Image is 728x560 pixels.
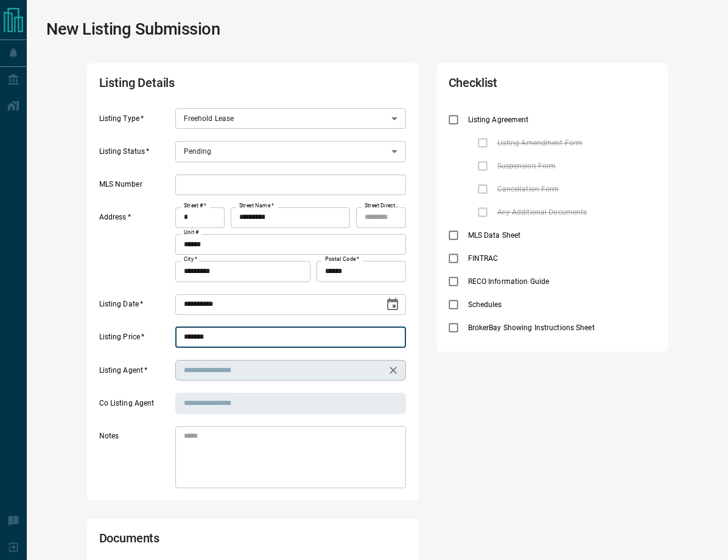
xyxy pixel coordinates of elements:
label: Notes [99,431,172,488]
label: Unit # [184,229,199,237]
h2: Documents [99,531,283,551]
h2: Listing Details [99,75,283,96]
label: Listing Price [99,332,172,348]
label: City [184,255,197,263]
label: Postal Code [325,255,359,263]
label: Co Listing Agent [99,398,172,414]
span: Suspension Form [494,161,559,171]
h2: Checklist [449,75,573,96]
span: Any Additional Documents [494,207,590,218]
label: Listing Agent [99,365,172,381]
label: Street Name [239,202,274,210]
span: RECO Information Guide [465,276,552,287]
button: Choose date, selected date is Oct 15, 2025 [380,292,405,317]
button: Clear [385,362,402,379]
span: MLS Data Sheet [465,230,524,241]
div: Freehold Lease [175,108,406,129]
span: Schedules [465,299,505,310]
label: Street # [184,202,206,210]
label: Listing Status [99,147,172,162]
label: MLS Number [99,179,172,195]
h1: New Listing Submission [46,19,220,39]
label: Listing Type [99,114,172,130]
span: Listing Amendment Form [494,137,586,148]
span: Listing Agreement [465,114,532,125]
div: Pending [175,141,406,162]
label: Address [99,212,172,282]
span: BrokerBay Showing Instructions Sheet [465,322,598,333]
label: Street Direction [365,202,400,210]
span: Cancellation Form [494,184,562,195]
span: FINTRAC [465,253,502,264]
label: Listing Date [99,299,172,315]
